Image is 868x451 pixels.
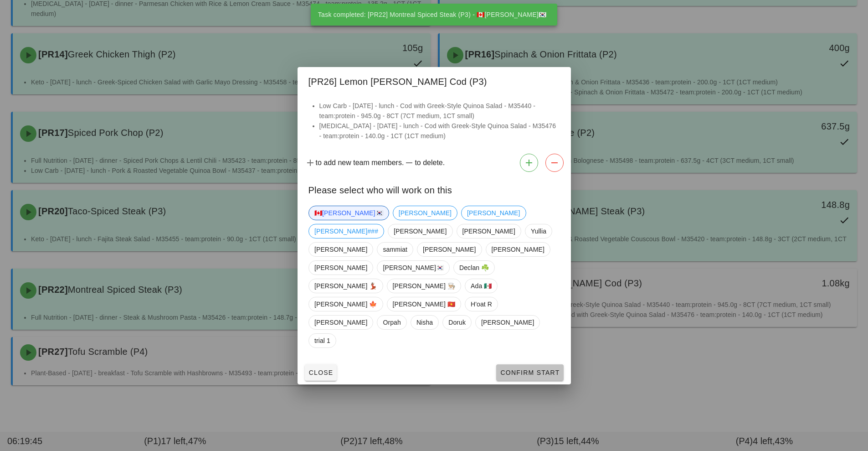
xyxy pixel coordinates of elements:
[383,243,407,256] span: sammiat
[298,176,571,202] div: Please select who will work on this
[459,261,489,275] span: Declan ☘️
[314,279,377,293] span: [PERSON_NAME] 💃🏽
[319,121,560,141] li: [MEDICAL_DATA] - [DATE] - lunch - Cod with Greek-Style Quinoa Salad - M35476 - team:protein - 140...
[383,261,444,275] span: [PERSON_NAME]🇰🇷
[314,316,367,329] span: [PERSON_NAME]
[491,243,544,256] span: [PERSON_NAME]
[314,206,383,220] span: 🇨🇦[PERSON_NAME]🇰🇷
[416,316,432,329] span: Nisha
[314,334,330,347] span: trial 1
[308,369,334,376] span: Close
[314,297,377,311] span: [PERSON_NAME] 🍁
[398,206,451,220] span: [PERSON_NAME]
[383,316,401,329] span: Orpah
[298,150,571,176] div: to add new team members. to delete.
[394,224,447,238] span: [PERSON_NAME]
[314,243,367,256] span: [PERSON_NAME]
[496,364,563,381] button: Confirm Start
[314,224,378,238] span: [PERSON_NAME]###
[481,316,534,329] span: [PERSON_NAME]
[531,224,546,238] span: Yullia
[298,67,571,93] div: [PR26] Lemon [PERSON_NAME] Cod (P3)
[392,279,455,293] span: [PERSON_NAME] 👨🏼‍🍳
[423,243,476,256] span: [PERSON_NAME]
[471,297,492,311] span: H'oat R
[314,261,367,275] span: [PERSON_NAME]
[392,297,455,311] span: [PERSON_NAME] 🇻🇳
[319,101,560,121] li: Low Carb - [DATE] - lunch - Cod with Greek-Style Quinoa Salad - M35440 - team:protein - 945.0g - ...
[462,224,515,238] span: [PERSON_NAME]
[311,4,554,26] div: Task completed: [PR22] Montreal Spiced Steak (P3) - 🇨🇦[PERSON_NAME]🇰🇷
[467,206,520,220] span: [PERSON_NAME]
[305,364,337,381] button: Close
[500,369,560,376] span: Confirm Start
[471,279,492,293] span: Ada 🇲🇽
[448,316,466,329] span: Doruk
